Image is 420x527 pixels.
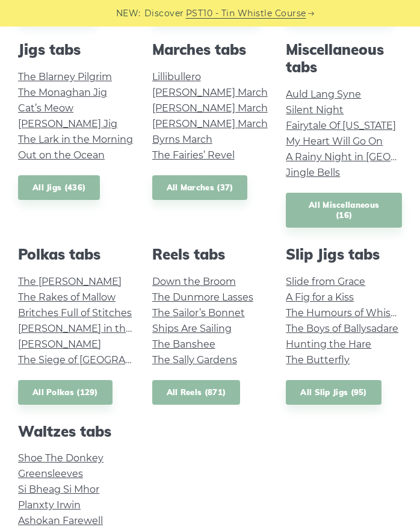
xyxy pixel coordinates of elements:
a: Slide from Grace [286,276,365,287]
a: All Marches (37) [152,175,248,200]
a: Fairytale Of [US_STATE] [286,120,396,131]
span: Discover [144,7,184,20]
a: [PERSON_NAME] March [152,87,268,98]
a: PST10 - Tin Whistle Course [186,7,306,20]
a: My Heart Will Go On [286,136,383,147]
a: The Lark in the Morning [18,134,133,145]
h2: Marches tabs [152,41,268,58]
a: The Rakes of Mallow [18,292,116,303]
a: The Fairies’ Revel [152,149,235,161]
a: Greensleeves [18,468,83,479]
a: A Fig for a Kiss [286,292,354,303]
a: [PERSON_NAME] March [152,118,268,129]
a: Silent Night [286,104,344,116]
a: The Blarney Pilgrim [18,71,112,83]
a: [PERSON_NAME] in the [PERSON_NAME] [18,323,217,334]
a: [PERSON_NAME] [18,338,101,350]
h2: Polkas tabs [18,246,134,263]
h2: Waltzes tabs [18,423,134,440]
a: The [PERSON_NAME] [18,276,122,287]
a: The Siege of [GEOGRAPHIC_DATA] [18,354,183,366]
a: Ashokan Farewell [18,515,103,526]
a: The Sally Gardens [152,354,237,366]
a: Auld Lang Syne [286,89,361,100]
a: Shoe The Donkey [18,452,103,464]
h2: Miscellaneous tabs [286,41,402,76]
a: Ships Are Sailing [152,323,232,334]
a: Jingle Bells [286,167,340,178]
a: Down the Broom [152,276,236,287]
a: Hunting the Hare [286,338,371,350]
a: [PERSON_NAME] Jig [18,118,117,129]
a: All Reels (871) [152,380,241,405]
a: The Butterfly [286,354,350,366]
a: The Boys of Ballysadare [286,323,398,334]
h2: Reels tabs [152,246,268,263]
a: Britches Full of Stitches [18,307,132,319]
a: Lillibullero [152,71,201,83]
a: Planxty Irwin [18,499,81,511]
a: All Slip Jigs (95) [286,380,381,405]
a: Si­ Bheag Si­ Mhor [18,484,99,495]
a: [PERSON_NAME] March [152,102,268,114]
a: The Sailor’s Bonnet [152,307,245,319]
a: The Humours of Whiskey [286,307,408,319]
span: NEW: [116,7,141,20]
a: The Dunmore Lasses [152,292,253,303]
a: All Jigs (436) [18,175,100,200]
a: Out on the Ocean [18,149,105,161]
a: Cat’s Meow [18,102,73,114]
a: Byrns March [152,134,212,145]
a: The Monaghan Jig [18,87,107,98]
a: All Miscellaneous (16) [286,193,402,228]
a: All Polkas (129) [18,380,113,405]
h2: Slip Jigs tabs [286,246,402,263]
h2: Jigs tabs [18,41,134,58]
a: The Banshee [152,338,215,350]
